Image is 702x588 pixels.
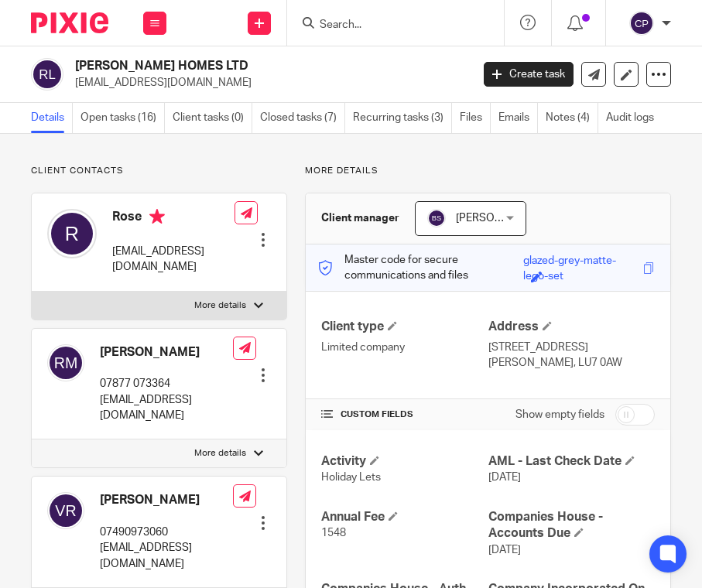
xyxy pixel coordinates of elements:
h4: CUSTOM FIELDS [321,409,488,421]
p: [EMAIL_ADDRESS][DOMAIN_NAME] [75,75,461,91]
p: [EMAIL_ADDRESS][DOMAIN_NAME] [100,392,233,424]
span: [DATE] [488,472,521,483]
h4: [PERSON_NAME] [100,492,233,508]
div: glazed-grey-matte-lego-set [523,253,639,271]
p: Limited company [321,340,488,355]
span: [PERSON_NAME] [456,213,541,224]
p: More details [194,447,246,460]
a: Open tasks (16) [80,103,165,133]
img: Pixie [31,12,108,33]
label: Show empty fields [515,407,604,422]
a: Emails [498,103,538,133]
p: 07490973060 [100,525,233,540]
i: Primary [149,209,165,224]
p: [EMAIL_ADDRESS][DOMAIN_NAME] [100,540,233,572]
a: Files [460,103,491,133]
img: svg%3E [31,58,63,91]
p: Client contacts [31,165,287,177]
a: Details [31,103,73,133]
a: Recurring tasks (3) [353,103,452,133]
h4: Address [488,319,655,335]
h4: Rose [112,209,235,228]
p: More details [194,299,246,312]
h4: Client type [321,319,488,335]
span: [DATE] [488,545,521,556]
p: 07877 073364 [100,376,233,391]
h4: Annual Fee [321,509,488,525]
h4: Companies House - Accounts Due [488,509,655,542]
span: 1548 [321,528,346,538]
h3: Client manager [321,210,399,226]
p: [STREET_ADDRESS] [488,340,655,355]
img: svg%3E [427,209,446,227]
a: Client tasks (0) [173,103,252,133]
img: svg%3E [47,492,84,529]
p: Master code for secure communications and files [317,252,523,284]
p: [PERSON_NAME], LU7 0AW [488,355,655,371]
img: svg%3E [47,209,97,258]
h2: [PERSON_NAME] HOMES LTD [75,58,383,74]
a: Closed tasks (7) [260,103,345,133]
h4: Activity [321,453,488,470]
p: More details [305,165,671,177]
span: Holiday Lets [321,472,381,483]
img: svg%3E [629,11,654,36]
h4: [PERSON_NAME] [100,344,233,361]
a: Create task [484,62,574,87]
img: svg%3E [47,344,84,381]
input: Search [318,19,457,32]
a: Notes (4) [546,103,598,133]
p: [EMAIL_ADDRESS][DOMAIN_NAME] [112,244,235,275]
a: Audit logs [606,103,662,133]
h4: AML - Last Check Date [488,453,655,470]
